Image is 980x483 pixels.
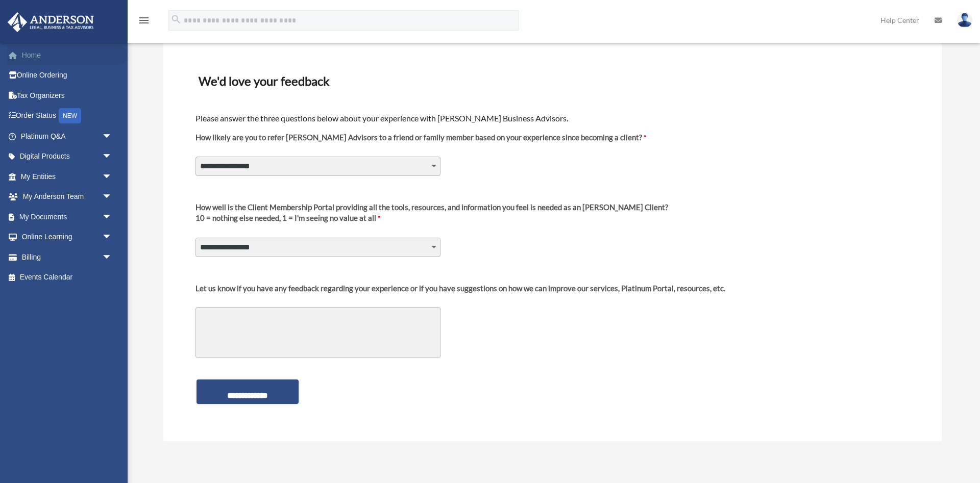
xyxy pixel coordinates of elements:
[102,146,122,167] span: arrow_drop_down
[194,70,911,92] h3: We'd love your feedback
[195,202,668,232] label: 10 = nothing else needed, 1 = I'm seeing no value at all
[170,14,182,25] i: search
[102,207,122,227] span: arrow_drop_down
[7,207,128,227] a: My Documentsarrow_drop_down
[102,227,122,248] span: arrow_drop_down
[957,13,972,28] img: User Pic
[102,166,122,187] span: arrow_drop_down
[102,187,122,208] span: arrow_drop_down
[195,113,910,124] h4: Please answer the three questions below about your experience with [PERSON_NAME] Business Advisors.
[7,85,128,106] a: Tax Organizers
[7,45,128,65] a: Home
[195,202,668,213] div: How well is the Client Membership Portal providing all the tools, resources, and information you ...
[7,247,128,267] a: Billingarrow_drop_down
[7,166,128,187] a: My Entitiesarrow_drop_down
[5,12,97,32] img: Anderson Advisors Platinum Portal
[7,227,128,247] a: Online Learningarrow_drop_down
[7,146,128,167] a: Digital Productsarrow_drop_down
[138,14,150,27] i: menu
[7,65,128,86] a: Online Ordering
[7,106,128,126] a: Order StatusNEW
[102,126,122,147] span: arrow_drop_down
[7,187,128,207] a: My Anderson Teamarrow_drop_down
[138,18,150,27] a: menu
[195,283,725,294] div: Let us know if you have any feedback regarding your experience or if you have suggestions on how ...
[59,108,81,123] div: NEW
[7,267,128,288] a: Events Calendar
[7,126,128,146] a: Platinum Q&Aarrow_drop_down
[102,247,122,268] span: arrow_drop_down
[195,132,646,151] label: How likely are you to refer [PERSON_NAME] Advisors to a friend or family member based on your exp...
